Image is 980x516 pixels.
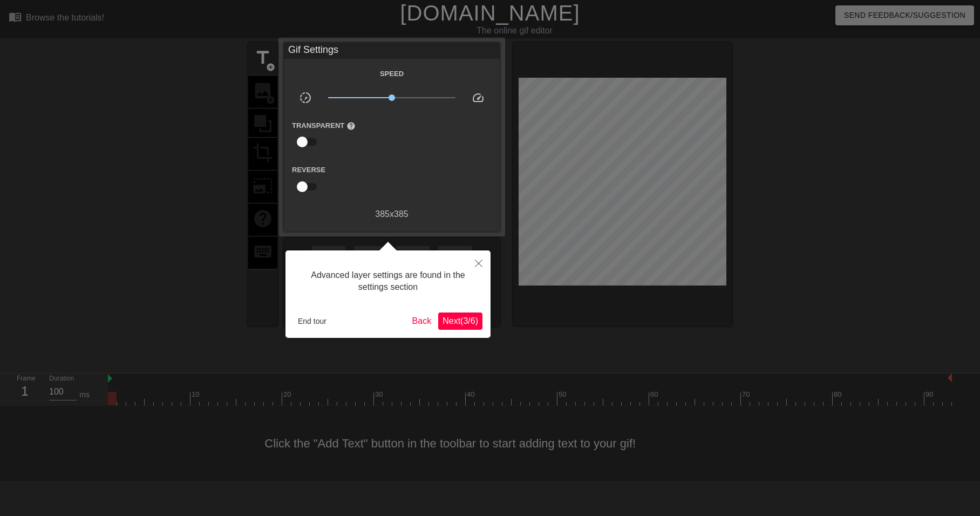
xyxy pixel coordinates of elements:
button: End tour [294,313,331,329]
div: Advanced layer settings are found in the settings section [294,259,482,304]
button: Next [438,313,482,330]
span: Next ( 3 / 6 ) [443,316,478,325]
button: Back [408,313,436,330]
button: Close [467,250,491,275]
